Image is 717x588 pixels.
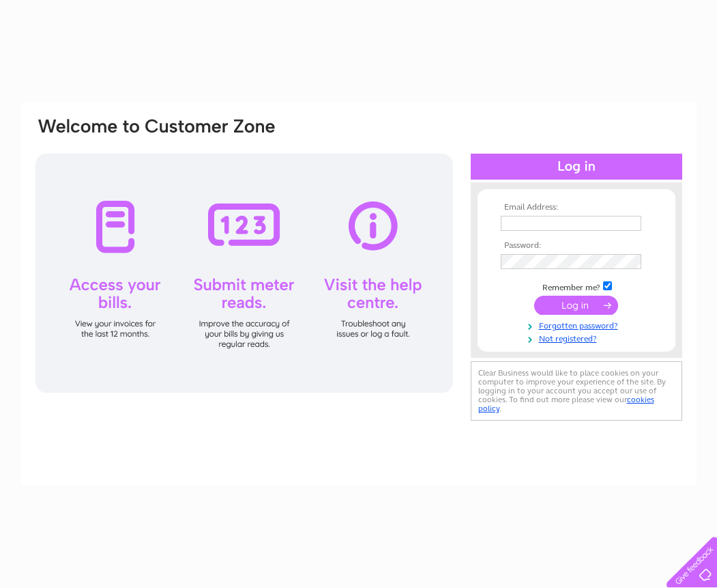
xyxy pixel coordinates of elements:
[497,203,656,212] th: Email Address:
[497,241,656,251] th: Password:
[497,279,656,293] td: Remember me?
[501,318,656,331] a: Forgotten password?
[534,296,618,315] input: Submit
[501,331,656,344] a: Not registered?
[471,361,682,421] div: Clear Business would like to place cookies on your computer to improve your experience of the sit...
[478,395,654,413] a: cookies policy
